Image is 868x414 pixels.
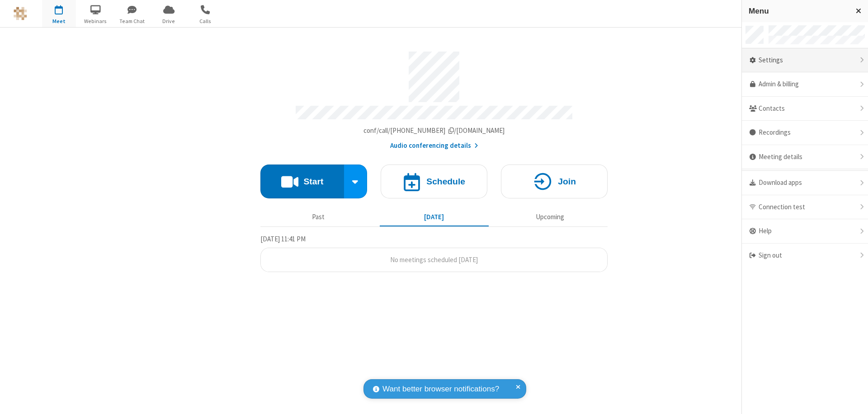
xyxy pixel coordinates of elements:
[558,177,576,186] h4: Join
[381,165,487,198] button: Schedule
[152,17,186,25] span: Drive
[390,141,478,151] button: Audio conferencing details
[382,383,499,395] span: Want better browser notifications?
[742,145,868,169] div: Meeting details
[42,17,76,25] span: Meet
[742,72,868,97] a: Admin & billing
[501,165,608,198] button: Join
[742,171,868,195] div: Download apps
[742,244,868,268] div: Sign out
[426,177,465,186] h4: Schedule
[742,219,868,244] div: Help
[303,177,323,186] h4: Start
[363,126,505,135] span: Copy my meeting room link
[344,165,368,198] div: Start conference options
[264,208,373,226] button: Past
[14,7,27,20] img: QA Selenium DO NOT DELETE OR CHANGE
[742,121,868,145] div: Recordings
[380,208,489,226] button: [DATE]
[742,48,868,73] div: Settings
[390,255,478,264] span: No meetings scheduled [DATE]
[742,195,868,220] div: Connection test
[363,126,505,136] button: Copy my meeting room linkCopy my meeting room link
[260,165,344,198] button: Start
[749,7,848,15] h3: Menu
[742,97,868,121] div: Contacts
[79,17,113,25] span: Webinars
[260,45,608,151] section: Account details
[495,208,604,226] button: Upcoming
[189,17,222,25] span: Calls
[260,234,608,273] section: Today's Meetings
[260,235,306,243] span: [DATE] 11:41 PM
[115,17,149,25] span: Team Chat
